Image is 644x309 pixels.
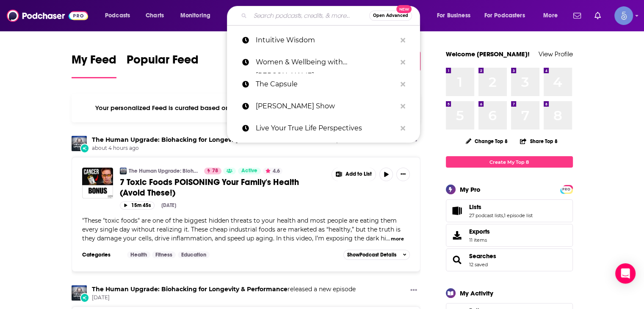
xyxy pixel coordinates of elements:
[539,50,573,58] a: View Profile
[561,186,572,193] span: PRO
[146,10,164,22] span: Charts
[227,73,420,95] a: The Capsule
[437,10,470,22] span: For Business
[469,237,490,243] span: 11 items
[235,6,428,25] div: Search podcasts, credits, & more...
[615,263,636,284] div: Open Intercom Messenger
[386,235,390,242] span: ...
[449,205,466,217] a: Lists
[256,51,396,73] p: Women & Wellbeing with Natalie Anderson
[469,203,481,211] span: Lists
[227,95,420,117] a: [PERSON_NAME] Show
[92,136,287,143] a: The Human Upgrade: Biohacking for Longevity & Performance
[446,156,573,168] a: Create My Top 8
[503,212,504,218] span: ,
[591,8,604,23] a: Show notifications dropdown
[561,186,572,192] a: PRO
[180,10,210,22] span: Monitoring
[82,251,120,258] h3: Categories
[446,50,530,58] a: Welcome [PERSON_NAME]!
[120,168,127,174] img: The Human Upgrade: Biohacking for Longevity & Performance
[391,235,404,243] button: more
[479,9,537,22] button: open menu
[460,289,493,297] div: My Activity
[396,168,410,181] button: Show More Button
[460,185,481,193] div: My Pro
[204,168,221,174] a: 78
[92,294,356,301] span: [DATE]
[152,251,176,258] a: Fitness
[7,8,88,24] img: Podchaser - Follow, Share and Rate Podcasts
[80,143,89,153] div: New Episode
[241,167,257,175] span: Active
[212,167,218,175] span: 78
[446,248,573,271] span: Searches
[407,285,420,296] button: Show More Button
[72,94,421,122] div: Your personalized Feed is curated based on the Podcasts, Creators, Users, and Lists that you Follow.
[263,168,282,174] button: 4.6
[120,177,326,198] a: 7 Toxic Foods POISONING Your Family's Health (Avoid These!)
[92,285,287,293] a: The Human Upgrade: Biohacking for Longevity & Performance
[127,52,199,72] span: Popular Feed
[614,6,633,25] span: Logged in as Spiral5-G1
[369,11,412,21] button: Open AdvancedNew
[543,10,558,22] span: More
[72,285,87,301] img: The Human Upgrade: Biohacking for Longevity & Performance
[161,202,176,208] div: [DATE]
[105,10,130,22] span: Podcasts
[520,133,558,149] button: Share Top 8
[92,136,356,144] h3: released a new episode
[256,29,396,51] p: Intuitive Wisdom
[80,293,89,302] div: New Episode
[614,6,633,25] img: User Profile
[99,9,141,22] button: open menu
[484,10,525,22] span: For Podcasters
[178,251,210,258] a: Education
[332,168,376,181] button: Show More Button
[570,8,584,23] a: Show notifications dropdown
[469,228,490,235] span: Exports
[127,251,150,258] a: Health
[431,9,481,22] button: open menu
[449,229,466,241] span: Exports
[537,9,568,22] button: open menu
[446,199,573,222] span: Lists
[92,145,356,152] span: about 4 hours ago
[127,52,199,78] a: Popular Feed
[174,9,221,22] button: open menu
[373,14,408,18] span: Open Advanced
[250,9,369,22] input: Search podcasts, credits, & more...
[461,136,513,146] button: Change Top 8
[256,73,396,95] p: The Capsule
[256,95,396,117] p: Ashley Berges Show
[82,217,401,242] span: These "toxic foods" are one of the biggest hidden threats to your health and most people are eati...
[396,5,412,13] span: New
[238,168,261,174] a: Active
[227,51,420,73] a: Women & Wellbeing with [PERSON_NAME]
[120,177,299,198] span: 7 Toxic Foods POISONING Your Family's Health (Avoid These!)
[82,168,113,199] img: 7 Toxic Foods POISONING Your Family's Health (Avoid These!)
[469,212,503,218] a: 27 podcast lists
[469,262,488,268] a: 12 saved
[345,171,372,177] span: Add to List
[227,117,420,139] a: Live Your True Life Perspectives
[72,52,116,72] span: My Feed
[614,6,633,25] button: Show profile menu
[92,285,356,293] h3: released a new episode
[343,250,410,260] button: ShowPodcast Details
[469,203,533,211] a: Lists
[256,117,396,139] p: Live Your True Life Perspectives
[446,224,573,247] a: Exports
[72,136,87,151] img: The Human Upgrade: Biohacking for Longevity & Performance
[72,52,116,78] a: My Feed
[347,252,396,258] span: Show Podcast Details
[449,254,466,266] a: Searches
[469,252,496,260] a: Searches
